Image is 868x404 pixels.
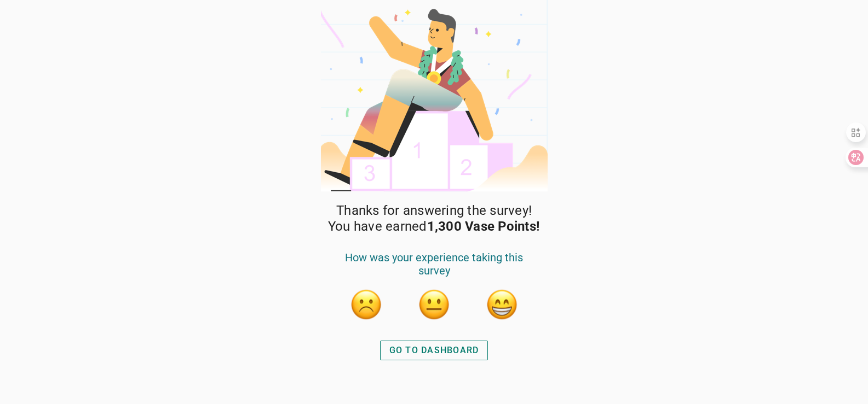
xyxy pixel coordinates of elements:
strong: 1,300 Vase Points! [427,219,541,234]
button: GO TO DASHBOARD [380,341,488,360]
span: Thanks for answering the survey! [336,203,532,219]
div: GO TO DASHBOARD [389,344,479,357]
div: How was your experience taking this survey [332,251,536,288]
span: You have earned [328,219,540,235]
